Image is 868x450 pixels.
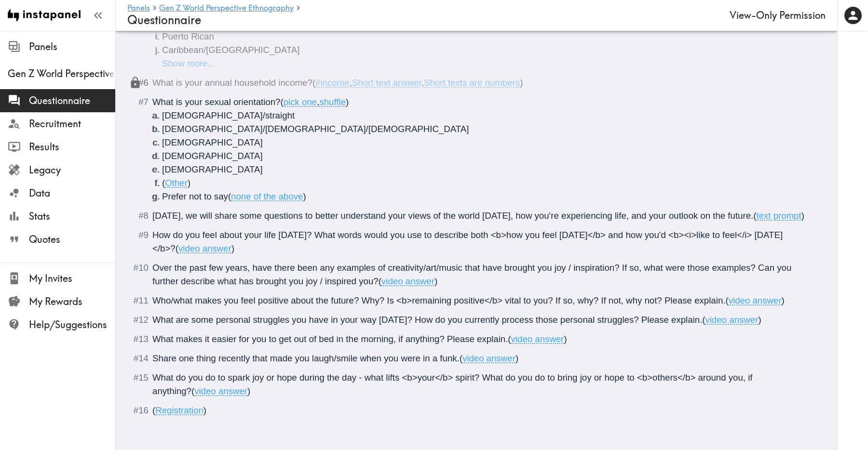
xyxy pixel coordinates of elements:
[801,211,804,221] span: )
[162,164,263,174] span: [DEMOGRAPHIC_DATA]
[152,405,155,415] span: (
[508,334,511,344] span: (
[284,97,317,107] span: pick one
[162,110,295,120] span: [DEMOGRAPHIC_DATA]/straight
[29,186,115,200] span: Data
[152,78,312,88] span: What is your annual household income?
[352,78,421,88] span: Short text answer
[152,230,783,253] span: How do you feel about your life [DATE]? What words would you use to describe both <b>how you feel...
[564,334,567,344] span: )
[379,276,381,286] span: (
[729,295,782,305] span: video answer
[194,386,247,396] span: video answer
[159,4,294,13] a: Gen Z World Perspective Ethnography
[317,97,319,107] span: ,
[162,124,469,134] span: [DEMOGRAPHIC_DATA]/[DEMOGRAPHIC_DATA]/[DEMOGRAPHIC_DATA]
[346,97,349,107] span: )
[753,211,756,221] span: (
[350,78,352,88] span: ,
[29,40,115,53] span: Panels
[424,78,520,88] span: Short texts are numbers
[29,318,115,331] span: Help/Suggestions
[29,210,115,223] span: Stats
[421,78,424,88] span: ,
[511,334,564,344] span: video answer
[520,78,523,88] span: )
[178,243,231,253] span: video answer
[29,295,115,308] span: My Rewards
[231,243,234,253] span: )
[460,353,462,363] span: (
[756,211,801,221] span: text prompt
[280,97,283,107] span: (
[8,67,115,80] span: Gen Z World Perspective Ethnography
[702,315,705,325] span: (
[176,243,178,253] span: (
[29,140,115,154] span: Results
[162,137,263,147] span: [DEMOGRAPHIC_DATA]
[127,4,150,13] a: Panels
[152,353,460,363] span: Share one thing recently that made you laugh/smile when you were in a funk.
[303,191,306,201] span: )
[162,45,299,55] span: Caribbean/[GEOGRAPHIC_DATA]
[162,178,165,188] span: (
[759,315,761,325] span: )
[730,9,826,22] div: View-Only Permission
[782,295,785,305] span: )
[155,405,203,415] span: Registration
[312,78,315,88] span: (
[29,94,115,107] span: Questionnaire
[162,151,263,161] span: [DEMOGRAPHIC_DATA]
[319,97,346,107] span: shuffle
[315,78,350,88] span: #income
[725,295,728,305] span: (
[231,191,303,201] span: none of the above
[127,13,722,27] h4: Questionnaire
[228,191,231,201] span: (
[705,315,759,325] span: video answer
[29,163,115,177] span: Legacy
[152,372,755,396] span: What do you do to spark joy or hope during the day - what lifts <b>your</b> spirit? What do you d...
[162,191,228,201] span: Prefer not to say
[152,334,508,344] span: What makes it easier for you to get out of bed in the morning, if anything? Please explain.
[203,405,206,415] span: )
[515,353,518,363] span: )
[152,295,725,305] span: Who/what makes you feel positive about the future? Why? Is <b>remaining positive</b> vital to you...
[152,263,794,286] span: Over the past few years, have there been any examples of creativity/art/music that have brought y...
[434,276,437,286] span: )
[247,386,250,396] span: )
[29,117,115,131] span: Recruitment
[152,97,280,107] span: What is your sexual orientation?
[462,353,515,363] span: video answer
[29,272,115,285] span: My Invites
[162,31,214,41] span: Puerto Rican
[188,178,190,188] span: )
[165,178,188,188] span: Other
[191,386,194,396] span: (
[152,315,702,325] span: What are some personal struggles you have in your way [DATE]? How do you currently process those ...
[29,233,115,246] span: Quotes
[381,276,434,286] span: video answer
[152,211,753,221] span: [DATE], we will share some questions to better understand your views of the world [DATE], how you...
